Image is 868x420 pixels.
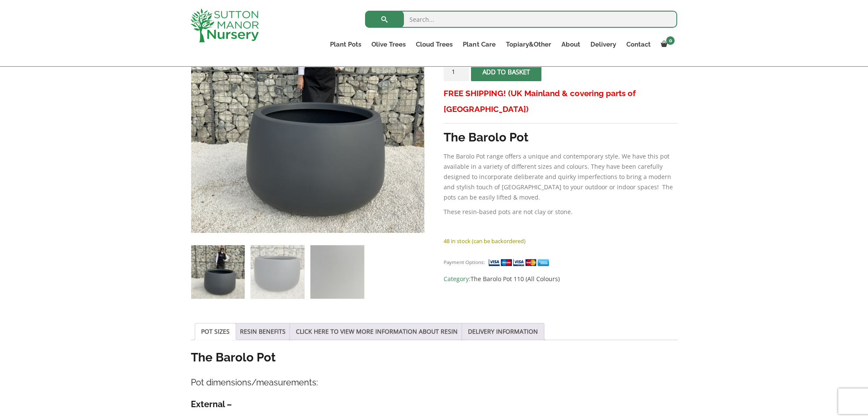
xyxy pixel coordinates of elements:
a: Contact [621,38,655,50]
strong: The Barolo Pot [191,350,276,364]
small: Payment Options: [444,259,485,265]
a: The Barolo Pot 110 (All Colours) [471,275,560,283]
h4: Pot dimensions/measurements: [191,376,678,389]
p: 48 in stock (can be backordered) [444,236,677,246]
img: payment supported [488,258,552,267]
span: 0 [666,36,675,45]
strong: The Barolo Pot [444,130,529,144]
strong: External – [191,399,232,409]
a: Olive Trees [366,38,411,50]
img: The Barolo Pot 110 Colour Charcoal - Image 3 [310,245,364,299]
a: DELIVERY INFORMATION [468,323,538,340]
input: Search... [365,11,677,28]
h3: FREE SHIPPING! (UK Mainland & covering parts of [GEOGRAPHIC_DATA]) [444,85,677,117]
a: 0 [655,38,677,50]
img: logo [190,9,259,42]
input: Product quantity [444,62,469,81]
img: The Barolo Pot 110 Colour Charcoal - Image 2 [251,245,304,299]
a: Plant Care [458,38,500,50]
a: Delivery [585,38,621,50]
a: RESIN BENEFITS [240,323,286,340]
a: About [556,38,585,50]
p: The Barolo Pot range offers a unique and contemporary style. We have this pot available in a vari... [444,151,677,203]
a: CLICK HERE TO VIEW MORE INFORMATION ABOUT RESIN [296,323,458,340]
a: Cloud Trees [411,38,458,50]
img: The Barolo Pot 110 Colour Charcoal [191,245,245,299]
p: These resin-based pots are not clay or stone. [444,207,677,217]
a: Topiary&Other [500,38,556,50]
span: Category: [444,274,677,284]
a: Plant Pots [325,38,366,50]
button: Add to basket [471,62,541,81]
a: POT SIZES [201,323,230,340]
